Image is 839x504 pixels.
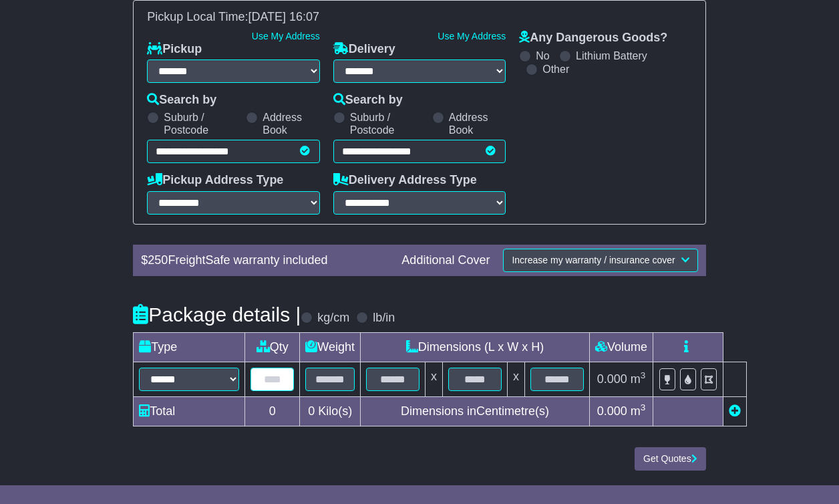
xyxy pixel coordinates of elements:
[641,402,646,412] sup: 3
[597,404,627,418] span: 0.000
[631,404,646,418] span: m
[248,10,319,23] span: [DATE] 16:07
[245,397,300,426] td: 0
[576,49,647,62] label: Lithium Battery
[147,93,216,108] label: Search by
[333,42,395,57] label: Delivery
[134,397,245,426] td: Total
[519,31,667,45] label: Any Dangerous Goods?
[148,253,168,267] span: 250
[590,333,653,362] td: Volume
[133,303,301,326] h4: Package details |
[361,333,590,362] td: Dimensions (L x W x H)
[438,31,506,41] a: Use My Address
[512,255,675,265] span: Increase my warranty / insurance cover
[147,42,202,57] label: Pickup
[729,404,741,418] a: Add new item
[350,111,426,136] label: Suburb / Postcode
[308,404,315,418] span: 0
[317,311,349,326] label: kg/cm
[373,311,395,326] label: lb/in
[426,362,443,397] td: x
[536,49,549,62] label: No
[631,372,646,386] span: m
[641,370,646,380] sup: 3
[164,111,239,136] label: Suburb / Postcode
[134,333,245,362] td: Type
[635,447,706,471] button: Get Quotes
[300,333,361,362] td: Weight
[263,111,319,136] label: Address Book
[252,31,320,41] a: Use My Address
[361,397,590,426] td: Dimensions in Centimetre(s)
[147,173,283,188] label: Pickup Address Type
[134,253,395,268] div: $ FreightSafe warranty included
[542,63,569,76] label: Other
[395,253,496,268] div: Additional Cover
[508,362,525,397] td: x
[300,397,361,426] td: Kilo(s)
[140,10,698,25] div: Pickup Local Time:
[449,111,506,136] label: Address Book
[597,372,627,386] span: 0.000
[333,173,477,188] label: Delivery Address Type
[503,249,697,272] button: Increase my warranty / insurance cover
[245,333,300,362] td: Qty
[333,93,403,108] label: Search by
